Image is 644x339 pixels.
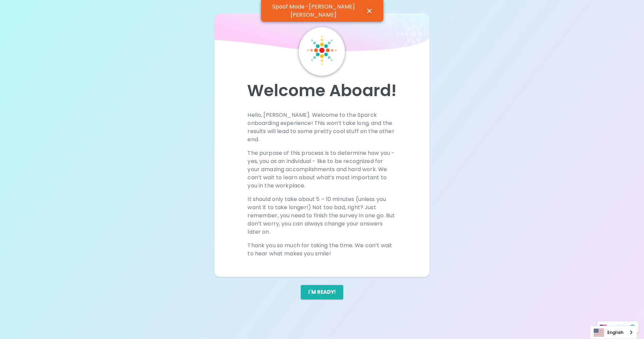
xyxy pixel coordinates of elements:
[247,149,396,190] p: The purpose of this process is to determine how you - yes, you as an individual - like to be reco...
[247,195,396,236] p: It should only take about 5 – 10 minutes (unless you want it to take longer!) Not too bad, right?...
[590,326,637,339] div: Language
[609,324,626,331] p: English
[590,326,637,339] a: English
[223,81,421,100] p: Welcome Aboard!
[600,325,607,330] img: United States flag
[597,321,639,334] button: English
[215,14,429,54] img: wave
[247,242,396,258] p: Thank you so much for taking the time. We can’t wait to hear what makes you smile!
[301,285,343,299] button: I'm ready!
[590,326,637,339] aside: Language selected: English
[307,35,337,65] img: Sparck Logo
[247,111,396,144] p: Hello, [PERSON_NAME]. Welcome to the Sparck onboarding experience! This won’t take long, and the ...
